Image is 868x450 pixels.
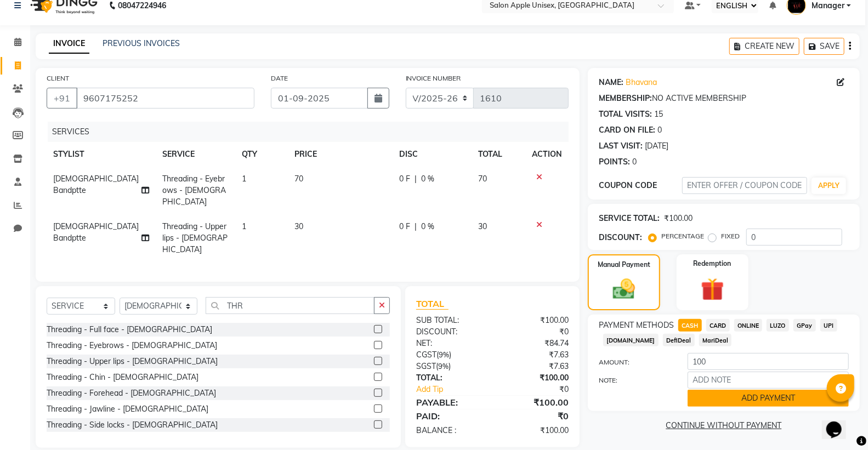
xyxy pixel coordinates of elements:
[688,372,849,389] input: ADD NOTE
[661,231,704,241] label: PERCENTAGE
[415,221,417,232] span: |
[408,409,492,423] div: PAID:
[478,221,487,231] span: 30
[271,73,288,83] label: DATE
[688,390,849,407] button: ADD PAYMENT
[492,372,577,384] div: ₹100.00
[598,260,650,270] label: Manual Payment
[47,356,218,367] div: Threading - Upper lips - [DEMOGRAPHIC_DATA]
[49,34,89,54] a: INVOICE
[162,174,226,207] span: Threading - Eyebrows - [DEMOGRAPHIC_DATA]
[408,372,492,384] div: TOTAL:
[492,338,577,349] div: ₹84.74
[47,73,69,83] label: CLIENT
[599,77,623,88] div: NAME:
[599,140,643,152] div: LAST VISIT:
[734,319,763,332] span: ONLINE
[603,334,659,346] span: [DOMAIN_NAME]
[492,361,577,372] div: ₹7.63
[492,396,577,409] div: ₹100.00
[47,88,77,109] button: +91
[162,221,228,254] span: Threading - Upper lips - [DEMOGRAPHIC_DATA]
[590,420,858,431] a: CONTINUE WITHOUT PAYMENT
[421,221,434,232] span: 0 %
[591,375,679,385] label: NOTE:
[492,326,577,338] div: ₹0
[206,297,375,314] input: Search or Scan
[706,319,730,332] span: CARD
[53,174,139,195] span: [DEMOGRAPHIC_DATA] Bandptte
[767,319,789,332] span: LUZO
[507,384,577,395] div: ₹0
[48,122,577,142] div: SERVICES
[408,396,492,409] div: PAYABLE:
[645,140,668,152] div: [DATE]
[699,334,732,346] span: MariDeal
[812,178,846,194] button: APPLY
[408,315,492,326] div: SUB TOTAL:
[47,372,198,383] div: Threading - Chin - [DEMOGRAPHIC_DATA]
[408,361,492,372] div: ( )
[682,177,807,194] input: ENTER OFFER / COUPON CODE
[416,361,436,371] span: SGST
[654,109,663,120] div: 15
[415,173,417,185] span: |
[525,142,569,167] th: ACTION
[399,173,410,185] span: 0 F
[591,357,679,367] label: AMOUNT:
[599,320,674,331] span: PAYMENT METHODS
[47,403,208,415] div: Threading - Jawline - [DEMOGRAPHIC_DATA]
[393,142,472,167] th: DISC
[599,156,630,168] div: POINTS:
[295,221,304,231] span: 30
[421,173,434,185] span: 0 %
[632,156,637,168] div: 0
[295,174,304,184] span: 70
[472,142,525,167] th: TOTAL
[492,349,577,361] div: ₹7.63
[804,38,844,55] button: SAVE
[793,319,816,332] span: GPay
[729,38,799,55] button: CREATE NEW
[599,109,652,120] div: TOTAL VISITS:
[492,315,577,326] div: ₹100.00
[599,124,655,136] div: CARD ON FILE:
[399,221,410,232] span: 0 F
[242,174,246,184] span: 1
[47,419,218,431] div: Threading - Side locks - [DEMOGRAPHIC_DATA]
[694,275,731,304] img: _gift.svg
[439,350,449,359] span: 9%
[408,326,492,338] div: DISCOUNT:
[492,425,577,436] div: ₹100.00
[657,124,662,136] div: 0
[599,232,642,243] div: DISCOUNT:
[103,38,180,48] a: PREVIOUS INVOICES
[408,338,492,349] div: NET:
[599,213,660,224] div: SERVICE TOTAL:
[156,142,235,167] th: SERVICE
[599,93,652,104] div: MEMBERSHIP:
[438,362,449,371] span: 9%
[820,319,837,332] span: UPI
[663,334,695,346] span: DefiDeal
[678,319,702,332] span: CASH
[408,384,506,395] a: Add Tip
[76,88,254,109] input: SEARCH BY NAME/MOBILE/EMAIL/CODE
[688,353,849,370] input: AMOUNT
[822,406,857,439] iframe: chat widget
[47,142,156,167] th: STYLIST
[408,425,492,436] div: BALANCE :
[664,213,693,224] div: ₹100.00
[694,259,731,269] label: Redemption
[478,174,487,184] span: 70
[235,142,288,167] th: QTY
[599,93,849,104] div: NO ACTIVE MEMBERSHIP
[626,77,657,88] a: Bhavana
[721,231,740,241] label: FIXED
[47,388,216,399] div: Threading - Forehead - [DEMOGRAPHIC_DATA]
[288,142,393,167] th: PRICE
[408,349,492,361] div: ( )
[492,409,577,423] div: ₹0
[406,73,461,83] label: INVOICE NUMBER
[53,221,139,243] span: [DEMOGRAPHIC_DATA] Bandptte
